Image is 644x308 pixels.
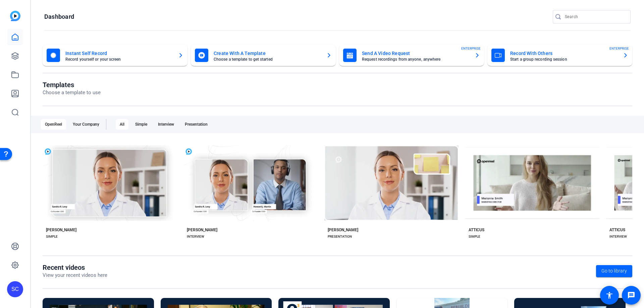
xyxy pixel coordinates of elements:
input: Search [565,13,625,21]
mat-icon: accessibility [605,291,613,299]
mat-card-title: Record With Others [510,49,618,57]
div: [PERSON_NAME] [46,227,76,233]
img: blue-gradient.svg [10,11,20,21]
div: Interview [154,119,178,130]
p: Choose a template to use [43,89,101,97]
span: ENTERPRISE [461,46,481,51]
p: View your recent videos here [43,271,107,279]
h1: Templates [43,81,101,89]
mat-card-subtitle: Choose a template to get started [214,57,321,61]
span: Go to library [601,267,627,274]
button: Create With A TemplateChoose a template to get started [191,45,336,66]
div: INTERVIEW [187,234,204,239]
button: Instant Self RecordRecord yourself or your screen [43,45,187,66]
button: Record With OthersStart a group recording sessionENTERPRISE [487,45,632,66]
span: ENTERPRISE [609,46,629,51]
mat-card-subtitle: Record yourself or your screen [65,57,173,61]
a: Go to library [596,265,632,277]
div: SC [7,281,23,297]
div: [PERSON_NAME] [328,227,358,233]
div: Your Company [69,119,103,130]
div: INTERVIEW [609,234,627,239]
button: Send A Video RequestRequest recordings from anyone, anywhereENTERPRISE [339,45,484,66]
h1: Recent videos [43,263,107,271]
div: OpenReel [41,119,66,130]
mat-icon: message [627,291,635,299]
mat-card-subtitle: Start a group recording session [510,57,618,61]
h1: Dashboard [44,13,74,21]
div: SIMPLE [469,234,480,239]
div: Presentation [181,119,212,130]
mat-card-title: Send A Video Request [362,49,469,57]
div: ATTICUS [609,227,625,233]
div: ATTICUS [469,227,484,233]
div: SIMPLE [46,234,58,239]
div: [PERSON_NAME] [187,227,217,233]
div: All [116,119,128,130]
div: PRESENTATION [328,234,352,239]
mat-card-subtitle: Request recordings from anyone, anywhere [362,57,469,61]
mat-card-title: Create With A Template [214,49,321,57]
mat-card-title: Instant Self Record [65,49,173,57]
div: Simple [131,119,151,130]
